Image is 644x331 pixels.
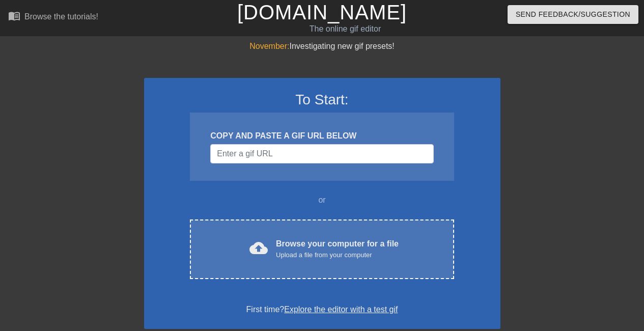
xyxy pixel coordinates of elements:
[276,250,399,260] div: Upload a file from your computer
[210,130,433,142] div: COPY AND PASTE A GIF URL BELOW
[8,10,98,25] a: Browse the tutorials!
[249,239,268,257] span: cloud_upload
[171,194,474,206] div: or
[157,304,487,316] div: First time?
[8,10,20,22] span: menu_book
[508,5,638,24] button: Send Feedback/Suggestion
[284,305,398,314] a: Explore the editor with a test gif
[276,238,399,260] div: Browse your computer for a file
[516,8,630,21] span: Send Feedback/Suggestion
[220,23,471,35] div: The online gif editor
[157,91,487,108] h3: To Start:
[237,1,407,23] a: [DOMAIN_NAME]
[144,40,500,52] div: Investigating new gif presets!
[210,144,433,163] input: Username
[24,12,98,21] div: Browse the tutorials!
[249,42,289,50] span: November:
